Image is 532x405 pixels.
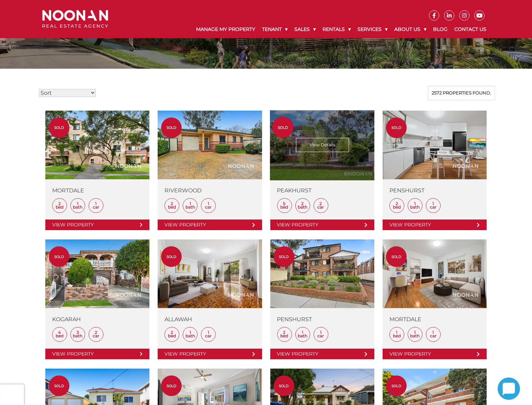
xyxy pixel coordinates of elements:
[49,383,69,389] span: sold
[274,254,294,259] span: sold
[259,21,291,38] a: Tenant
[386,125,407,130] span: sold
[451,21,490,38] a: Contact Us
[161,383,182,389] span: sold
[430,21,451,38] a: Blog
[42,10,108,28] img: Noonan Real Estate Agency
[161,254,182,259] span: sold
[49,254,69,259] span: sold
[386,254,407,259] span: sold
[39,89,96,97] select: Sort Listings
[161,125,182,130] span: sold
[274,383,294,389] span: sold
[291,21,319,38] a: Sales
[319,21,354,38] a: Rentals
[391,21,430,38] a: About Us
[193,21,259,38] a: Manage My Property
[428,86,495,100] div: 2572 properties found.
[49,125,69,130] span: sold
[386,383,407,389] span: sold
[354,21,391,38] a: Services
